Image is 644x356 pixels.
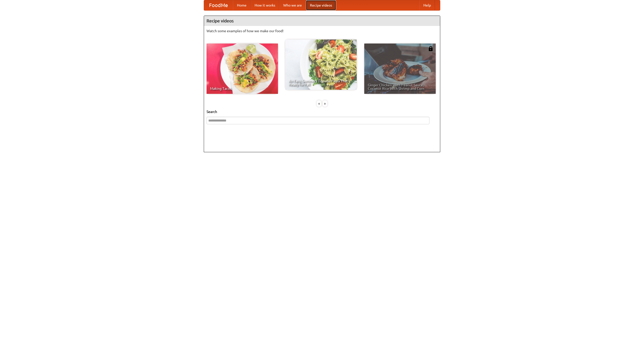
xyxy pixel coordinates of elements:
h4: Recipe videos [204,16,440,26]
span: Making Tacos [210,87,274,90]
a: Help [419,0,435,10]
img: 483408.png [428,46,433,51]
a: Recipe videos [306,0,336,10]
a: How it works [251,0,279,10]
a: Who we are [279,0,306,10]
p: Watch some examples of how we make our food! [207,28,437,33]
div: « [317,100,321,107]
div: » [323,100,327,107]
h5: Search [207,109,437,114]
a: Making Tacos [207,44,278,94]
a: An Easy, Summery Tomato Pasta That's Ready for Fall [285,39,357,90]
span: An Easy, Summery Tomato Pasta That's Ready for Fall [289,79,353,86]
a: FoodMe [204,0,233,10]
a: Home [233,0,251,10]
